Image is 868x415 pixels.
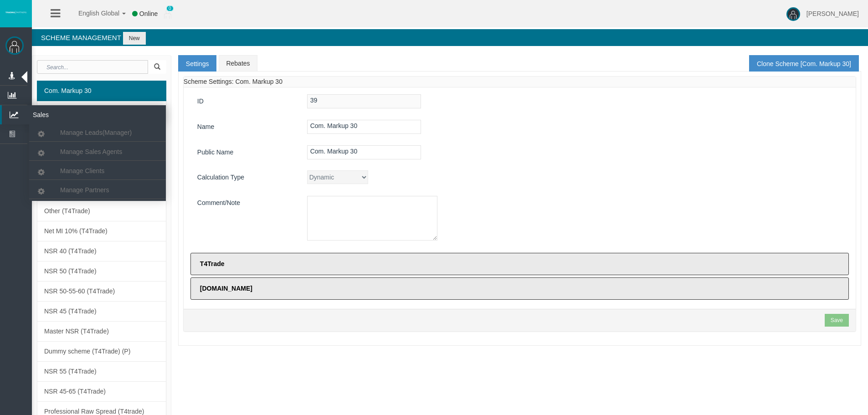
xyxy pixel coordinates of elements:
span: Scheme Management [41,34,121,41]
label: Calculation Type [190,170,300,184]
a: Sales [2,105,166,124]
span: Scheme Settings: [184,78,234,85]
img: logo.svg [5,10,27,14]
img: user-image [786,7,800,21]
span: Sales [26,105,115,124]
label: Name [190,120,300,134]
span: Master NSR (T4Trade) [44,328,109,335]
span: NSR 50-55-60 (T4Trade) [44,287,115,295]
span: NSR 40 (T4Trade) [44,247,97,255]
span: 0 [166,5,174,11]
span: English Global [67,10,119,17]
a: Settings [178,55,217,72]
input: Search... [37,60,148,74]
a: Rebates [219,55,257,72]
a: Manage Partners [29,182,166,198]
label: Public Name [190,145,300,159]
span: Online [139,10,158,17]
a: Manage Clients [29,163,166,179]
button: New [123,32,146,45]
span: Com. Markup 30 [44,87,91,94]
span: Other (T4Trade) [44,207,90,215]
label: Comment/Note [190,196,300,210]
span: NSR 45-65 (T4Trade) [44,388,106,395]
span: Manage Partners [60,186,109,194]
span: [PERSON_NAME] [806,10,859,17]
label: ID [190,94,300,108]
a: Manage Sales Agents [29,143,166,160]
a: Manage Leads(Manager) [29,124,166,141]
label: [DOMAIN_NAME] [190,277,849,300]
span: Net MI 10% (T4Trade) [44,227,108,235]
img: user_small.png [164,10,171,19]
span: NSR 50 (T4Trade) [44,267,97,275]
span: Professional Raw Spread (T4trade) [44,408,144,415]
span: NSR 45 (T4Trade) [44,307,97,315]
span: Dummy scheme (T4Trade) (P) [44,348,130,355]
span: Manage Sales Agents [60,148,122,155]
a: Clone Scheme [Com. Markup 30] [749,55,859,72]
label: T4Trade [190,253,849,275]
span: Com. Markup 30 [235,78,282,85]
span: NSR 55 (T4Trade) [44,368,97,375]
span: Manage Leads(Manager) [60,129,132,136]
span: Manage Clients [60,167,104,174]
